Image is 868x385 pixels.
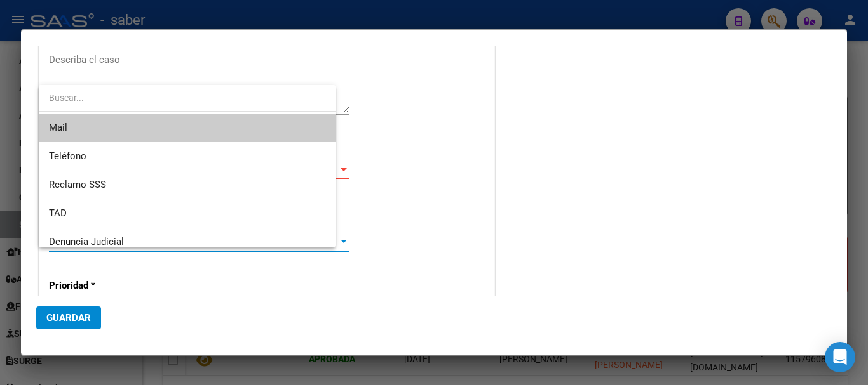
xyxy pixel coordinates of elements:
div: Open Intercom Messenger [825,342,855,372]
input: dropdown search [39,84,336,111]
span: TAD [49,207,67,219]
span: Denuncia Judicial [49,236,124,247]
span: Reclamo SSS [49,179,106,190]
span: Mail [49,122,67,133]
span: Teléfono [49,150,86,162]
